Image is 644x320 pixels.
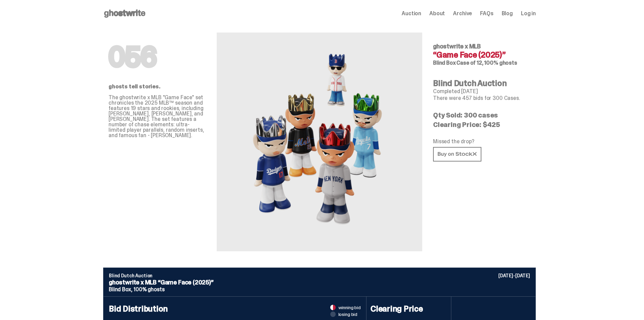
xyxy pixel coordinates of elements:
a: About [429,11,445,16]
p: Blind Dutch Auction [109,273,530,278]
span: losing bid [338,312,358,317]
h4: Clearing Price [371,305,447,313]
a: Log in [521,11,536,16]
h4: “Game Face (2025)” [433,51,530,59]
span: Blind Box [433,59,456,66]
a: FAQs [480,11,493,16]
p: There were 457 bids for 300 Cases. [433,95,530,101]
span: ghostwrite x MLB [433,42,481,50]
p: ghosts tell stories. [109,84,206,89]
span: 100% ghosts [134,286,164,293]
h1: 056 [109,43,206,70]
span: Blind Box, [109,286,132,293]
img: MLB&ldquo;Game Face (2025)&rdquo; [245,49,394,235]
p: Qty Sold: 300 cases [433,112,530,119]
h4: Blind Dutch Auction [433,79,530,87]
span: winning bid [338,305,361,310]
span: Case of 12, 100% ghosts [456,59,517,66]
p: ghostwrite x MLB “Game Face (2025)” [109,279,530,285]
a: Archive [453,11,472,16]
p: Missed the drop? [433,139,530,144]
a: Blog [502,11,513,16]
p: [DATE]-[DATE] [498,273,530,278]
a: Auction [402,11,421,16]
p: The ghostwrite x MLB "Game Face" set chronicles the 2025 MLB™ season and features 19 stars and ro... [109,95,206,138]
p: Completed [DATE] [433,89,530,94]
p: Clearing Price: $425 [433,121,530,128]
